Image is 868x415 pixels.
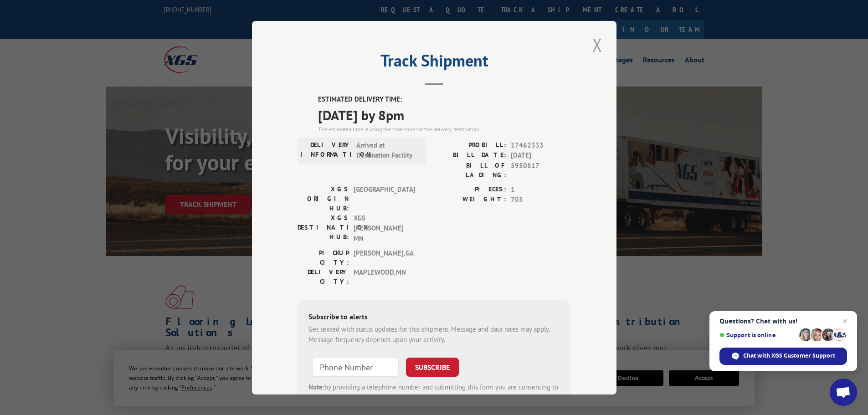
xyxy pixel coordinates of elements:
label: PIECES: [434,184,506,195]
div: by providing a telephone number and submitting this form you are consenting to be contacted by SM... [308,382,560,413]
div: Get texted with status updates for this shipment. Message and data rates may apply. Message frequ... [308,324,560,345]
span: 1 [511,184,571,195]
a: Open chat [830,379,857,406]
label: WEIGHT: [434,195,506,205]
label: BILL OF LADING: [434,160,506,179]
label: DELIVERY INFORMATION: [300,140,352,160]
span: 17462333 [511,140,571,150]
span: Chat with XGS Customer Support [743,352,835,360]
div: Subscribe to alerts [308,311,560,324]
strong: Note: [308,383,324,391]
label: PROBILL: [434,140,506,150]
label: PICKUP CITY: [298,248,349,267]
span: XGS [PERSON_NAME] MN [354,213,415,244]
label: BILL DATE: [434,150,506,161]
span: [PERSON_NAME] , GA [354,248,415,267]
h2: Track Shipment [298,54,571,72]
label: DELIVERY CITY: [298,267,349,287]
span: Support is online [719,332,796,338]
button: SUBSCRIBE [406,358,459,377]
span: [DATE] by 8pm [318,104,571,125]
span: [GEOGRAPHIC_DATA] [354,184,415,213]
label: XGS DESTINATION HUB: [298,213,349,244]
span: 5950817 [511,160,571,179]
label: ESTIMATED DELIVERY TIME: [318,94,571,105]
span: Arrived at Destination Facility [356,140,418,160]
span: Questions? Chat with us! [719,318,847,325]
span: 705 [511,195,571,205]
span: [DATE] [511,150,571,161]
span: MAPLEWOOD , MN [354,267,415,287]
span: Chat with XGS Customer Support [719,348,847,365]
label: XGS ORIGIN HUB: [298,184,349,213]
div: The estimated time is using the time zone for the delivery destination. [318,125,571,133]
input: Phone Number [312,358,399,377]
button: Close modal [590,32,605,57]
